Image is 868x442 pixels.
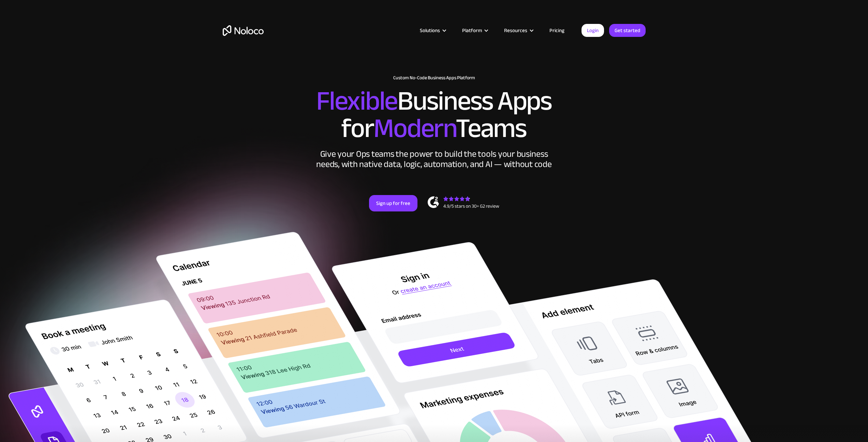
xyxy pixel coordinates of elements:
[496,26,541,35] div: Resources
[223,25,264,36] a: home
[411,26,454,35] div: Solutions
[609,24,646,37] a: Get started
[223,87,646,142] h2: Business Apps for Teams
[373,103,456,154] span: Modern
[504,26,527,35] div: Resources
[582,24,604,37] a: Login
[462,26,482,35] div: Platform
[454,26,496,35] div: Platform
[369,195,417,211] a: Sign up for free
[315,149,554,169] div: Give your Ops teams the power to build the tools your business needs, with native data, logic, au...
[223,75,646,81] h1: Custom No-Code Business Apps Platform
[541,26,573,35] a: Pricing
[316,75,397,126] span: Flexible
[420,26,440,35] div: Solutions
